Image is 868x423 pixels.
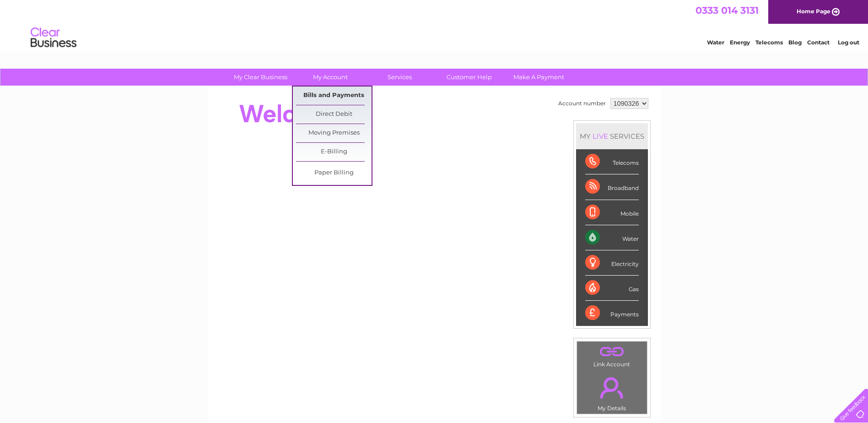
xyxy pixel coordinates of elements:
[501,69,577,86] a: Make A Payment
[296,143,372,161] a: E-Billing
[223,69,298,86] a: My Clear Business
[577,369,647,414] td: My Details
[707,39,724,46] a: Water
[585,276,639,301] div: Gas
[296,124,372,142] a: Moving Premises
[591,132,610,141] div: LIVE
[585,301,639,325] div: Payments
[576,123,648,149] div: MY SERVICES
[585,250,639,276] div: Electricity
[556,96,608,111] td: Account number
[755,39,783,46] a: Telecoms
[431,69,507,86] a: Customer Help
[695,5,759,16] a: 0333 014 3131
[788,39,802,46] a: Blog
[807,39,830,46] a: Contact
[585,200,639,225] div: Mobile
[362,69,437,86] a: Services
[579,372,645,404] a: .
[585,225,639,250] div: Water
[218,5,651,44] div: Clear Business is a trading name of Verastar Limited (registered in [GEOGRAPHIC_DATA] No. 3667643...
[296,105,372,124] a: Direct Debit
[577,341,647,370] td: Link Account
[585,149,639,174] div: Telecoms
[292,69,368,86] a: My Account
[730,39,750,46] a: Energy
[30,24,77,52] img: logo.png
[296,164,372,182] a: Paper Billing
[579,344,645,360] a: .
[585,174,639,200] div: Broadband
[838,39,859,46] a: Log out
[296,87,372,105] a: Bills and Payments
